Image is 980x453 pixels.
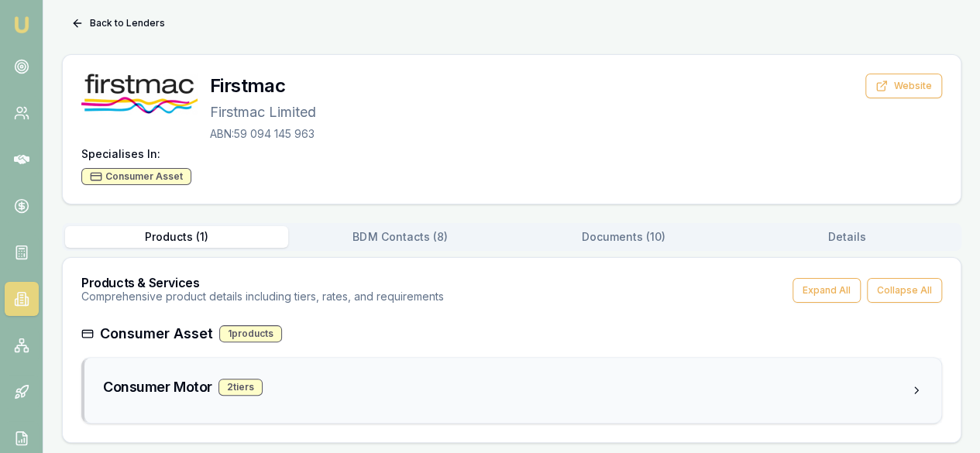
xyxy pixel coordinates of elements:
h3: Consumer Motor [103,376,212,398]
button: Details [735,226,958,248]
p: Firstmac Limited [210,101,316,123]
button: Expand All [793,278,861,303]
h3: Consumer Asset [100,323,213,345]
button: Products ( 1 ) [65,226,288,248]
img: Firstmac logo [81,74,198,114]
p: Comprehensive product details including tiers, rates, and requirements [81,289,444,304]
p: ABN: 59 094 145 963 [210,126,316,142]
h4: Specialises In: [81,146,942,162]
div: Consumer Asset [81,168,191,185]
h3: Products & Services [81,276,444,289]
button: Documents ( 10 ) [512,226,735,248]
div: 2 tier s [218,379,263,396]
button: Collapse All [867,278,942,303]
img: emu-icon-u.png [12,15,31,34]
h3: Firstmac [210,74,316,98]
button: BDM Contacts ( 8 ) [288,226,511,248]
button: Website [865,74,942,98]
div: 1 products [219,325,282,342]
button: Back to Lenders [62,11,174,36]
